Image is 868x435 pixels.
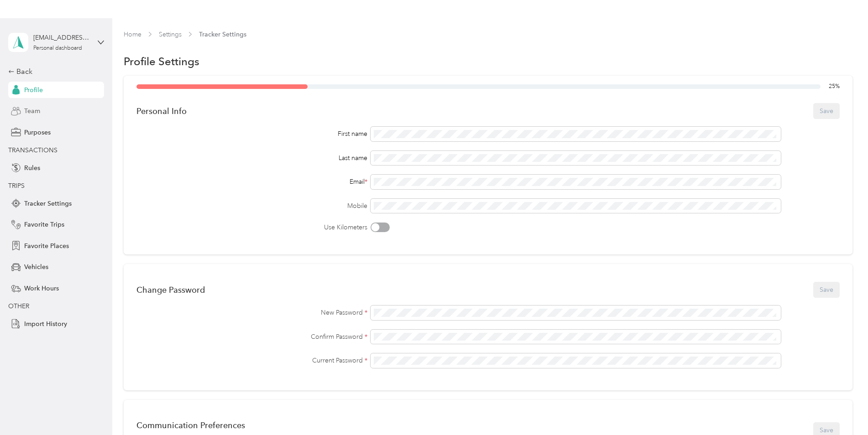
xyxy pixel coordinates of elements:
[124,57,199,66] h1: Profile Settings
[24,128,51,137] span: Purposes
[136,153,368,163] div: Last name
[8,302,29,310] span: OTHER
[124,31,141,38] a: Home
[136,129,368,139] div: First name
[829,83,840,91] span: 25 %
[8,182,25,190] span: TRIPS
[199,30,246,39] span: Tracker Settings
[8,66,99,77] div: Back
[136,106,187,116] div: Personal Info
[24,85,43,95] span: Profile
[136,201,368,211] label: Mobile
[33,46,82,51] div: Personal dashboard
[24,220,64,229] span: Favorite Trips
[136,332,368,342] label: Confirm Password
[136,177,368,186] div: Email
[24,262,48,272] span: Vehicles
[24,284,59,293] span: Work Hours
[24,241,69,251] span: Favorite Places
[136,285,205,295] div: Change Password
[817,384,868,435] iframe: Everlance-gr Chat Button Frame
[24,199,72,208] span: Tracker Settings
[136,223,368,232] label: Use Kilometers
[8,146,58,154] span: TRANSACTIONS
[136,308,368,317] label: New Password
[24,163,40,173] span: Rules
[136,420,274,430] div: Communication Preferences
[33,33,90,42] div: [EMAIL_ADDRESS][PERSON_NAME][DOMAIN_NAME]
[24,106,40,116] span: Team
[24,319,67,329] span: Import History
[136,356,368,365] label: Current Password
[159,31,182,38] a: Settings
